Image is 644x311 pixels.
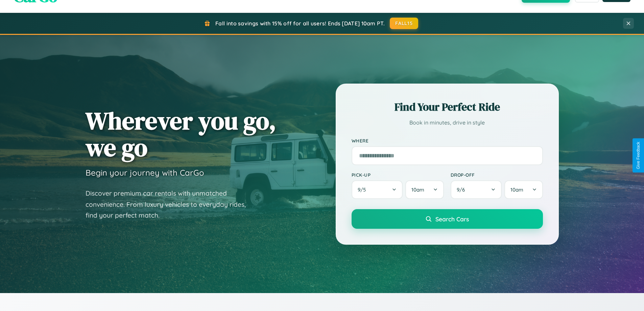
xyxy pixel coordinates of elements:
label: Pick-up [352,172,444,178]
button: FALL15 [390,18,418,29]
span: Search Cars [435,215,469,223]
button: 10am [504,180,543,199]
button: 9/5 [352,180,403,199]
span: 9 / 6 [457,186,468,193]
button: 9/6 [451,180,502,199]
h3: Begin your journey with CarGo [86,168,204,178]
div: Give Feedback [636,142,641,169]
h2: Find Your Perfect Ride [352,99,543,114]
span: 10am [411,186,424,193]
button: 10am [405,180,444,199]
button: Search Cars [352,209,543,229]
p: Book in minutes, drive in style [352,118,543,128]
label: Where [352,138,543,143]
p: Discover premium car rentals with unmatched convenience. From luxury vehicles to everyday rides, ... [86,188,255,221]
h1: Wherever you go, we go [86,107,276,161]
span: 9 / 5 [358,186,369,193]
label: Drop-off [451,172,543,178]
span: 10am [510,186,523,193]
span: Fall into savings with 15% off for all users! Ends [DATE] 10am PT. [215,20,385,27]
